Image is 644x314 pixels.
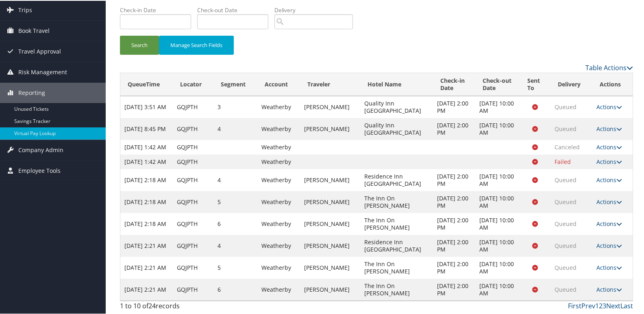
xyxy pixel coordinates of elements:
[596,241,622,249] a: Actions
[257,278,300,300] td: Weatherby
[596,263,622,271] a: Actions
[213,190,258,212] td: 5
[568,301,581,310] a: First
[120,117,173,139] td: [DATE] 8:45 PM
[257,190,300,212] td: Weatherby
[475,72,520,95] th: Check-out Date: activate to sort column ascending
[555,142,580,150] span: Canceled
[550,72,592,95] th: Delivery: activate to sort column ascending
[120,95,173,117] td: [DATE] 3:51 AM
[300,256,360,278] td: [PERSON_NAME]
[120,234,173,256] td: [DATE] 2:21 AM
[596,124,622,132] a: Actions
[585,62,633,71] a: Table Actions
[555,197,577,205] span: Queued
[360,278,433,300] td: The Inn On [PERSON_NAME]
[18,41,61,61] span: Travel Approval
[581,301,595,310] a: Prev
[475,234,520,256] td: [DATE] 10:00 AM
[592,72,633,95] th: Actions
[213,95,258,117] td: 3
[555,285,577,292] span: Queued
[173,72,213,95] th: Locator: activate to sort column ascending
[620,301,633,310] a: Last
[433,256,475,278] td: [DATE] 2:00 PM
[596,102,622,110] a: Actions
[603,301,606,310] a: 3
[159,35,234,54] button: Manage Search Fields
[120,139,173,154] td: [DATE] 1:42 AM
[257,234,300,256] td: Weatherby
[433,117,475,139] td: [DATE] 2:00 PM
[433,168,475,190] td: [DATE] 2:00 PM
[120,278,173,300] td: [DATE] 2:21 AM
[300,234,360,256] td: [PERSON_NAME]
[120,168,173,190] td: [DATE] 2:18 AM
[18,160,61,180] span: Employee Tools
[433,190,475,212] td: [DATE] 2:00 PM
[213,72,258,95] th: Segment: activate to sort column ascending
[18,61,67,82] span: Risk Management
[213,278,258,300] td: 6
[148,301,156,310] span: 24
[596,142,622,150] a: Actions
[596,285,622,292] a: Actions
[475,278,520,300] td: [DATE] 10:00 AM
[360,190,433,212] td: The Inn On [PERSON_NAME]
[475,212,520,234] td: [DATE] 10:00 AM
[520,72,550,95] th: Sent To: activate to sort column ascending
[360,95,433,117] td: Quality Inn [GEOGRAPHIC_DATA]
[213,212,258,234] td: 6
[555,102,577,110] span: Queued
[213,234,258,256] td: 4
[300,168,360,190] td: [PERSON_NAME]
[120,300,239,314] div: 1 to 10 of records
[595,301,599,310] a: 1
[120,72,173,95] th: QueueTime: activate to sort column descending
[257,154,300,168] td: Weatherby
[596,197,622,205] a: Actions
[213,168,258,190] td: 4
[173,139,213,154] td: GQJPTH
[475,168,520,190] td: [DATE] 10:00 AM
[360,234,433,256] td: Residence Inn [GEOGRAPHIC_DATA]
[596,157,622,165] a: Actions
[475,256,520,278] td: [DATE] 10:00 AM
[213,256,258,278] td: 5
[257,139,300,154] td: Weatherby
[360,117,433,139] td: Quality Inn [GEOGRAPHIC_DATA]
[173,212,213,234] td: GQJPTH
[18,20,50,40] span: Book Travel
[555,175,577,183] span: Queued
[555,241,577,249] span: Queued
[360,72,433,95] th: Hotel Name: activate to sort column ascending
[555,219,577,227] span: Queued
[257,72,300,95] th: Account: activate to sort column ascending
[18,82,45,102] span: Reporting
[300,117,360,139] td: [PERSON_NAME]
[475,95,520,117] td: [DATE] 10:00 AM
[606,301,620,310] a: Next
[18,139,63,159] span: Company Admin
[173,154,213,168] td: GQJPTH
[173,95,213,117] td: GQJPTH
[213,117,258,139] td: 4
[257,256,300,278] td: Weatherby
[120,154,173,168] td: [DATE] 1:42 AM
[599,301,603,310] a: 2
[475,190,520,212] td: [DATE] 10:00 AM
[173,256,213,278] td: GQJPTH
[120,35,159,54] button: Search
[257,117,300,139] td: Weatherby
[173,234,213,256] td: GQJPTH
[173,168,213,190] td: GQJPTH
[173,190,213,212] td: GQJPTH
[173,278,213,300] td: GQJPTH
[433,234,475,256] td: [DATE] 2:00 PM
[433,212,475,234] td: [DATE] 2:00 PM
[300,190,360,212] td: [PERSON_NAME]
[197,5,274,13] label: Check-out Date
[120,190,173,212] td: [DATE] 2:18 AM
[300,278,360,300] td: [PERSON_NAME]
[257,212,300,234] td: Weatherby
